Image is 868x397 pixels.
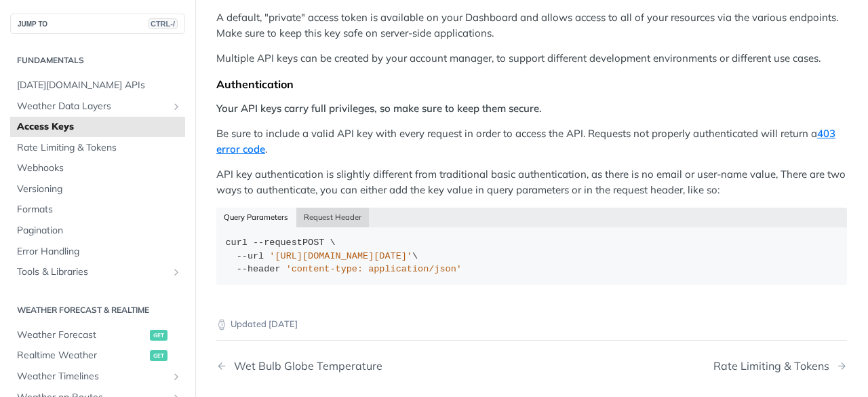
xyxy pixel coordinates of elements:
[713,360,836,373] div: Rate Limiting & Tokens
[150,350,167,361] span: get
[226,238,248,248] span: curl
[237,251,264,261] span: --url
[10,117,185,137] a: Access Keys
[216,77,847,91] div: Authentication
[17,203,182,216] span: Formats
[216,318,847,331] p: Updated [DATE]
[269,251,412,261] span: '[URL][DOMAIN_NAME][DATE]'
[10,138,185,158] a: Rate Limiting & Tokens
[17,370,167,383] span: Weather Timelines
[10,221,185,241] a: Pagination
[216,102,542,115] strong: Your API keys carry full privileges, so make sure to keep them secure.
[17,349,146,362] span: Realtime Weather
[17,224,182,238] span: Pagination
[10,200,185,220] a: Formats
[171,371,182,382] button: Show subpages for Weather Timelines
[17,245,182,259] span: Error Handling
[17,162,182,175] span: Webhooks
[286,264,462,274] span: 'content-type: application/json'
[713,360,847,373] a: Next Page: Rate Limiting & Tokens
[10,242,185,262] a: Error Handling
[10,262,185,282] a: Tools & LibrariesShow subpages for Tools & Libraries
[10,179,185,200] a: Versioning
[10,96,185,117] a: Weather Data LayersShow subpages for Weather Data Layers
[10,75,185,96] a: [DATE][DOMAIN_NAME] APIs
[17,141,182,155] span: Rate Limiting & Tokens
[10,14,185,34] button: JUMP TOCTRL-/
[216,126,847,157] p: Be sure to include a valid API key with every request in order to access the API. Requests not pr...
[10,158,185,178] a: Webhooks
[216,127,835,155] a: 403 error code
[17,100,167,113] span: Weather Data Layers
[216,10,847,41] p: A default, "private" access token is available on your Dashboard and allows access to all of your...
[17,79,182,92] span: [DATE][DOMAIN_NAME] APIs
[216,346,847,386] nav: Pagination Controls
[10,54,185,67] h2: Fundamentals
[17,183,182,196] span: Versioning
[10,304,185,316] h2: Weather Forecast & realtime
[148,18,178,29] span: CTRL-/
[296,208,370,227] button: Request Header
[237,264,281,274] span: --header
[10,345,185,366] a: Realtime Weatherget
[17,328,146,342] span: Weather Forecast
[171,101,182,112] button: Show subpages for Weather Data Layers
[171,267,182,278] button: Show subpages for Tools & Libraries
[216,51,847,67] p: Multiple API keys can be created by your account manager, to support different development enviro...
[10,325,185,345] a: Weather Forecastget
[226,236,838,276] div: POST \ \
[216,167,847,197] p: API key authentication is slightly different from traditional basic authentication, as there is n...
[253,238,302,248] span: --request
[17,120,182,134] span: Access Keys
[150,330,167,341] span: get
[17,265,167,279] span: Tools & Libraries
[227,360,382,373] div: Wet Bulb Globe Temperature
[10,366,185,387] a: Weather TimelinesShow subpages for Weather Timelines
[216,360,487,373] a: Previous Page: Wet Bulb Globe Temperature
